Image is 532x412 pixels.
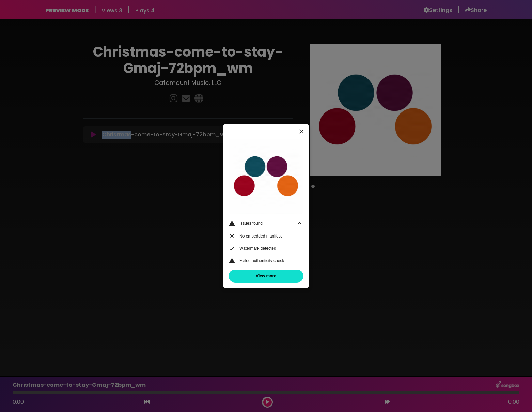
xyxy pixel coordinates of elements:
[229,220,263,227] div: Issues found
[229,139,303,214] img: D850qPricrI8AAAAAElFTkSuQmCC
[223,245,309,257] div: Watermark detected
[229,270,303,283] button: View more
[223,257,309,270] div: Failed authenticity check
[229,129,303,134] h2: Inspecting image:
[223,233,309,245] div: No embedded manifest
